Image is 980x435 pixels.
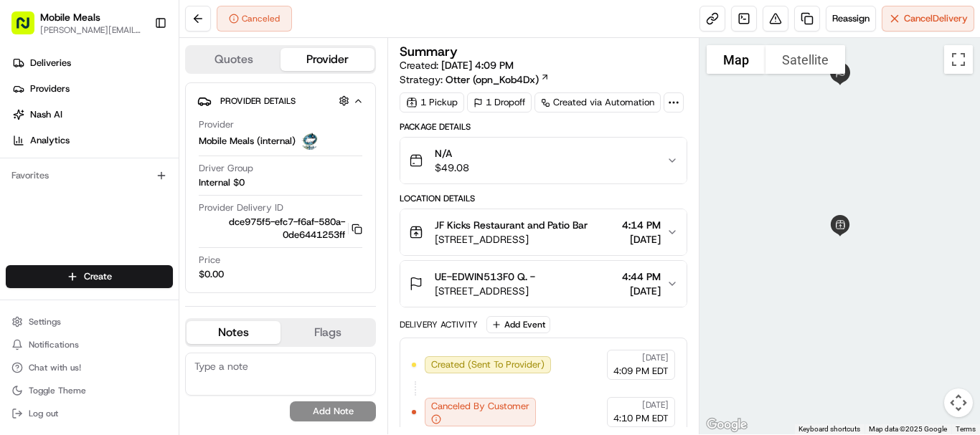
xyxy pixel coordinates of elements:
span: Create [84,270,112,283]
img: MM.png [301,133,319,150]
button: Provider Details [197,89,364,113]
span: Otter (opn_Kob4Dx) [446,72,539,87]
span: Providers [30,82,70,95]
div: Favorites [6,164,173,187]
div: Package Details [400,121,687,133]
button: N/A$49.08 [400,138,687,183]
button: Notes [187,321,281,344]
span: $49.08 [435,161,469,175]
button: Settings [6,312,173,332]
button: Provider [281,48,374,71]
img: Google [703,416,750,434]
span: Created (Sent To Provider) [431,358,545,371]
button: Toggle fullscreen view [944,45,973,74]
span: Toggle Theme [29,385,86,396]
span: [STREET_ADDRESS] [435,284,535,298]
a: Providers [6,77,179,100]
span: Chat with us! [29,362,81,373]
span: Mobile Meals (internal) [199,135,296,148]
h3: Summary [400,45,458,58]
span: Cancel Delivery [904,12,968,25]
span: Provider Delivery ID [199,201,283,214]
span: N/A [435,146,469,161]
div: Delivery Activity [400,319,478,330]
button: Mobile Meals[PERSON_NAME][EMAIL_ADDRESS][DOMAIN_NAME] [6,6,149,40]
a: Open this area in Google Maps (opens a new window) [703,416,750,434]
span: Canceled By Customer [431,400,529,413]
button: UE-EDWIN513F0 Q. -[STREET_ADDRESS]4:44 PM[DATE] [400,261,687,307]
span: Nash AI [30,108,62,121]
button: Add Event [486,316,550,333]
button: Create [6,265,173,288]
span: 4:14 PM [622,218,661,232]
span: Driver Group [199,162,253,175]
button: Keyboard shortcuts [798,424,860,434]
button: JF Kicks Restaurant and Patio Bar[STREET_ADDRESS]4:14 PM[DATE] [400,209,687,255]
button: Quotes [187,48,281,71]
span: [DATE] [642,352,669,363]
span: Deliveries [30,57,71,70]
span: Provider [199,118,234,131]
button: Canceled [217,6,292,32]
div: Location Details [400,193,687,204]
button: Reassign [826,6,876,32]
span: $0.00 [199,268,224,281]
span: [STREET_ADDRESS] [435,232,588,247]
a: Otter (opn_Kob4Dx) [446,72,550,87]
span: Created: [400,58,514,72]
button: Show street map [707,45,765,74]
div: 1 Pickup [400,92,464,113]
a: Terms [956,425,976,433]
button: Toggle Theme [6,381,173,401]
span: Log out [29,408,58,419]
span: [DATE] [622,232,661,247]
button: Flags [281,321,374,344]
button: [PERSON_NAME][EMAIL_ADDRESS][DOMAIN_NAME] [40,24,143,36]
span: 4:44 PM [622,269,661,284]
button: Chat with us! [6,358,173,378]
span: [DATE] [642,399,669,411]
button: Show satellite imagery [765,45,845,74]
button: Log out [6,403,173,424]
span: Provider Details [220,95,296,107]
a: Deliveries [6,52,179,75]
span: [DATE] [622,284,661,298]
span: Settings [29,316,61,328]
span: Analytics [30,134,70,147]
a: Nash AI [6,103,179,126]
button: CancelDelivery [882,6,974,32]
div: 1 Dropoff [467,92,532,113]
span: Notifications [29,339,79,350]
button: Mobile Meals [40,10,100,24]
a: Created via Automation [534,92,661,113]
span: Price [199,254,220,267]
span: Internal $0 [199,176,245,189]
div: Strategy: [400,72,550,87]
span: JF Kicks Restaurant and Patio Bar [435,218,588,232]
span: 4:10 PM EDT [613,412,669,425]
button: Notifications [6,335,173,355]
span: Reassign [832,12,870,25]
a: Analytics [6,129,179,152]
span: 4:09 PM EDT [613,365,669,378]
button: Map camera controls [944,388,973,417]
span: [DATE] 4:09 PM [441,59,514,72]
span: Map data ©2025 Google [869,425,947,433]
span: UE-EDWIN513F0 Q. - [435,269,535,284]
button: dce975f5-efc7-f6af-580a-0de6441253ff [199,216,362,242]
